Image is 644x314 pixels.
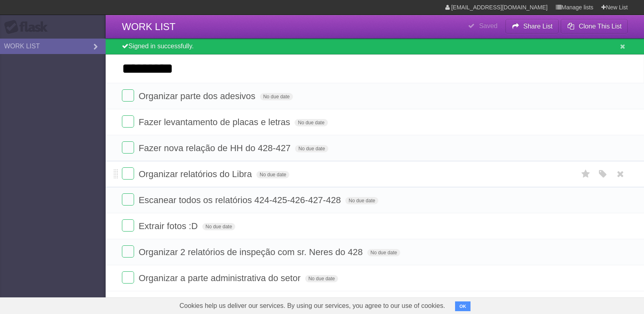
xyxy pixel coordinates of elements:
span: No due date [256,171,289,178]
label: Done [122,271,134,284]
b: Clone This List [579,23,622,30]
button: OK [455,301,471,311]
div: Flask [4,20,53,35]
button: Share List [505,19,559,34]
label: Star task [578,167,594,181]
label: Star task [578,245,594,259]
b: Share List [523,23,553,30]
label: Done [122,115,134,128]
button: Clone This List [561,19,628,34]
span: Fazer nova relação de HH do 428-427 [139,143,293,153]
label: Done [122,89,134,102]
span: No due date [202,223,235,230]
span: No due date [345,197,378,204]
span: No due date [260,93,293,100]
span: Fazer levantamento de placas e letras [139,117,292,127]
label: Done [122,245,134,258]
label: Star task [578,271,594,285]
label: Done [122,141,134,154]
span: Organizar parte dos adesivos [139,91,257,101]
span: Organizar 2 relatórios de inspeção com sr. Neres do 428 [139,247,365,257]
span: No due date [305,275,338,282]
label: Star task [578,89,594,103]
label: Star task [578,219,594,233]
label: Done [122,219,134,232]
span: Extrair fotos :D [139,221,199,231]
span: No due date [295,145,328,152]
label: Done [122,167,134,180]
span: No due date [295,119,327,126]
label: Done [122,193,134,206]
span: Organizar relatórios do Libra [139,169,254,179]
span: No due date [367,249,400,256]
label: Star task [578,193,594,207]
label: Star task [578,141,594,155]
span: WORK LIST [122,21,176,32]
div: Signed in successfully. [106,39,644,54]
span: Cookies help us deliver our services. By using our services, you agree to our use of cookies. [171,298,453,314]
b: Saved [479,22,497,29]
span: Organizar a parte administrativa do setor [139,273,303,283]
span: Escanear todos os relatórios 424-425-426-427-428 [139,195,343,205]
label: Star task [578,115,594,129]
